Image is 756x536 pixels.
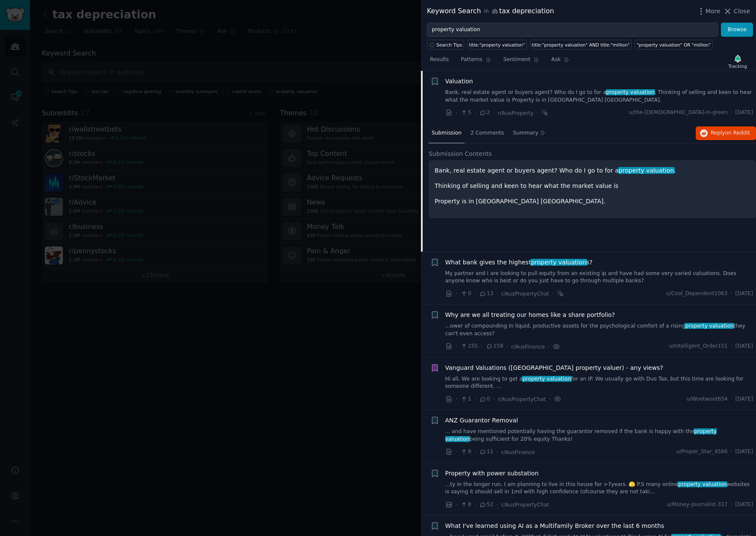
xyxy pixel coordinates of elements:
[549,395,550,404] span: ·
[731,109,732,117] span: ·
[723,7,750,16] button: Close
[496,289,498,298] span: ·
[445,469,539,478] a: Property with power substation
[445,89,753,104] a: Bank, real estate agent or buyers agent? Who do I go to for aproperty valuation. Thinking of sell...
[460,343,478,350] span: 255
[436,42,462,48] span: Search Tips
[456,395,457,404] span: ·
[456,108,457,117] span: ·
[667,501,728,509] span: u/Money-Journalist-317
[474,448,476,457] span: ·
[460,448,471,456] span: 8
[460,109,471,117] span: 5
[474,108,476,117] span: ·
[503,56,530,64] span: Sentiment
[474,395,476,404] span: ·
[501,449,535,455] span: r/AusFinance
[721,23,753,37] button: Browse
[735,290,753,298] span: [DATE]
[445,310,615,319] a: Why are we all treating our homes like a share portfolio?
[629,109,728,117] span: u/the-[DEMOGRAPHIC_DATA]-in-green
[735,501,753,509] span: [DATE]
[445,270,753,285] a: My partner and I are looking to pull equity from an existing ip and have had some very varied val...
[445,258,593,267] a: What bank gives the highestproperty valuations?
[548,53,573,70] a: Ask
[501,291,549,297] span: r/AusPropertyChat
[530,259,587,266] span: property valuation
[460,290,471,298] span: 0
[445,416,518,425] a: ANZ Guarantor Removal
[458,53,494,70] a: Patterns
[484,8,488,15] span: in
[498,396,546,402] span: r/AusPropertyChat
[486,343,503,350] span: 158
[725,130,750,136] span: on Reddit
[429,149,492,158] span: Submission Contents
[498,110,534,116] span: r/AusProperty
[496,500,498,509] span: ·
[731,290,732,298] span: ·
[471,129,504,137] span: 2 Comments
[731,448,732,456] span: ·
[456,448,457,457] span: ·
[445,521,665,530] a: What I've learned using AI as a Multifamily Broker over the last 6 months
[445,428,717,442] span: property valuation
[731,501,732,509] span: ·
[735,448,753,456] span: [DATE]
[469,42,525,48] div: title:"property valuation"
[500,53,542,70] a: Sentiment
[666,290,728,298] span: u/Cool_Dependent1063
[686,395,727,403] span: u/Wootwoot654
[522,376,572,382] span: property valuation
[460,395,471,403] span: 1
[427,53,452,70] a: Results
[606,89,656,95] span: property valuation
[552,289,554,298] span: ·
[479,290,493,298] span: 13
[618,167,675,174] span: property valuation
[445,363,663,372] span: Vanguard Valuations ([GEOGRAPHIC_DATA] property valuer) - any views?
[706,7,721,16] span: More
[467,40,527,50] a: title:"property valuation"
[735,109,753,117] span: [DATE]
[435,182,750,190] p: Thinking of selling and keen to hear what the market value is
[511,344,545,350] span: r/AusFinance
[435,166,750,175] p: Bank, real estate agent or buyers agent? Who do I go to for a .
[530,40,632,50] a: title:"property valuation" AND title:"million"
[677,481,727,487] span: property valuation
[474,289,476,298] span: ·
[696,126,756,140] button: Replyon Reddit
[461,56,482,64] span: Patterns
[456,342,457,351] span: ·
[479,448,493,456] span: 11
[479,501,493,509] span: 52
[456,500,457,509] span: ·
[536,108,538,117] span: ·
[532,42,630,48] div: title:"property valuation" AND title:"million"
[445,481,753,496] a: ...ty in the longer run. I am planning to live in this house for >7years. 🫣 P.S many onlineproper...
[501,502,549,508] span: r/AusPropertyChat
[481,342,482,351] span: ·
[445,428,753,443] a: ... and have mentioned potentially having the guarantor removed if the bank is happy with theprop...
[669,343,728,350] span: u/Intelligent_Order151
[435,197,750,206] p: Property is in [GEOGRAPHIC_DATA] [GEOGRAPHIC_DATA].
[460,501,471,509] span: 8
[474,500,476,509] span: ·
[676,448,727,456] span: u/Proper_Star_4566
[427,6,554,17] div: Keyword Search tax depreciation
[432,129,462,137] span: Submission
[479,109,490,117] span: 2
[456,289,457,298] span: ·
[735,395,753,403] span: [DATE]
[684,323,734,329] span: property valuation
[445,77,473,86] a: Valuation
[551,56,561,64] span: Ask
[506,342,508,351] span: ·
[493,108,495,117] span: ·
